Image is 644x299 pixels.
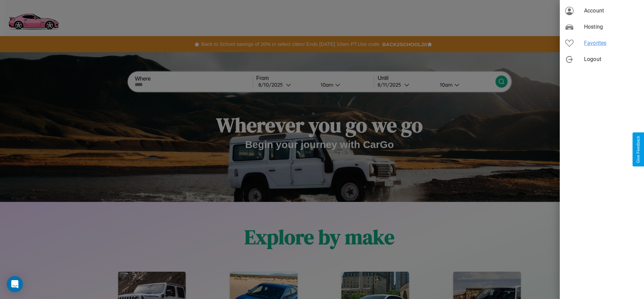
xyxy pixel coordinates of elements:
[584,7,639,15] span: Account
[560,51,644,67] div: Logout
[584,39,639,47] span: Favorites
[7,276,23,292] div: Open Intercom Messenger
[560,3,644,19] div: Account
[584,55,639,63] span: Logout
[636,136,641,163] div: Give Feedback
[560,35,644,51] div: Favorites
[584,23,639,31] span: Hosting
[560,19,644,35] div: Hosting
